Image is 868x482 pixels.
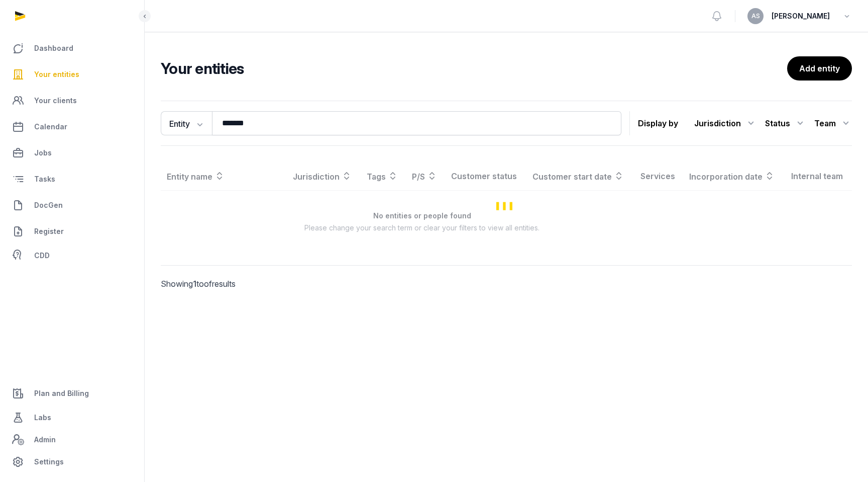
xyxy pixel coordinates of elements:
span: AS [751,13,760,19]
a: Plan and Billing [8,381,136,406]
span: Calendar [34,121,67,133]
a: Dashboard [8,36,136,60]
span: Admin [34,434,56,446]
h2: Your entities [161,59,787,77]
a: Admin [8,430,136,450]
span: Your clients [34,95,77,107]
span: Plan and Billing [34,387,89,399]
span: [PERSON_NAME] [772,10,830,22]
span: Register [34,225,64,237]
span: 1 [193,279,196,289]
span: CDD [34,250,50,262]
a: Tasks [8,167,136,191]
div: Jurisdiction [694,115,757,131]
span: DocGen [34,199,63,211]
div: Loading [161,162,852,249]
p: Display by [638,115,678,131]
span: Labs [34,412,51,424]
span: Settings [34,456,64,468]
a: Your clients [8,89,136,113]
a: Add entity [787,56,852,81]
a: Jobs [8,141,136,165]
span: Jobs [34,147,52,159]
span: Dashboard [34,42,73,54]
button: Entity [161,111,212,135]
div: Team [814,115,852,131]
button: AS [747,8,764,24]
a: Calendar [8,115,136,139]
a: CDD [8,246,136,266]
span: Tasks [34,173,55,185]
a: Register [8,219,136,244]
span: Your entities [34,68,79,81]
div: Status [765,115,806,131]
a: Labs [8,406,136,430]
a: Your entities [8,62,136,87]
a: Settings [8,450,136,474]
a: DocGen [8,193,136,217]
p: Showing to of results [161,266,321,302]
